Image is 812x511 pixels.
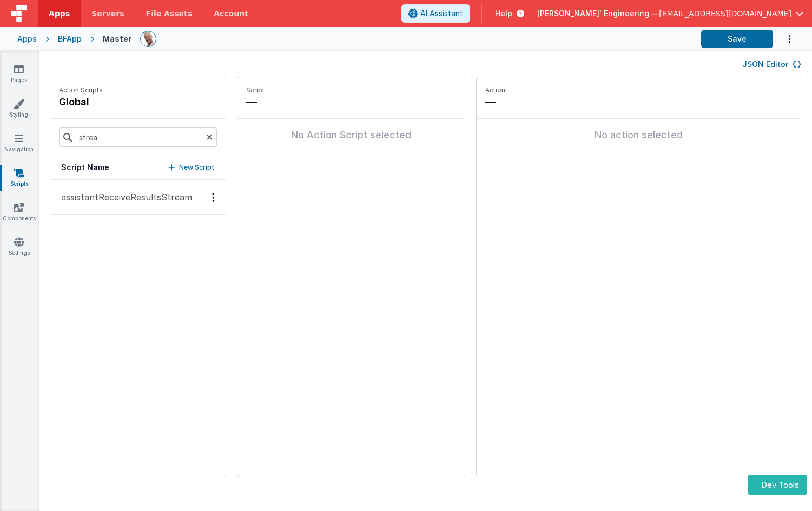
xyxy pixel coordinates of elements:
div: Options [206,193,221,202]
span: AI Assistant [420,8,463,19]
button: Options [773,28,795,50]
button: New Script [168,162,215,173]
div: No Action Script selected [246,127,456,143]
button: JSON Editor [742,59,801,70]
span: [EMAIL_ADDRESS][DOMAIN_NAME] [659,8,791,19]
button: AI Assistant [401,4,470,23]
p: — [246,95,456,110]
button: Dev Tools [748,475,807,495]
p: Action [485,86,792,95]
p: Action Scripts [59,86,103,95]
button: assistantReceiveResultsStream [50,180,226,215]
div: Apps [17,33,37,44]
button: Save [701,30,773,48]
p: — [485,95,792,110]
p: New Script [179,162,215,173]
span: Apps [49,8,70,19]
p: assistantReceiveResultsStream [55,191,192,204]
button: [PERSON_NAME]' Engineering — [EMAIL_ADDRESS][DOMAIN_NAME] [537,8,803,19]
h4: global [59,95,103,110]
input: Search scripts [59,127,217,147]
img: 11ac31fe5dc3d0eff3fbbbf7b26fa6e1 [141,31,156,46]
span: [PERSON_NAME]' Engineering — [537,8,659,19]
span: Help [495,8,512,19]
div: Master [103,33,131,44]
div: No action selected [485,127,792,143]
span: Servers [91,8,124,19]
div: BFApp [58,33,82,44]
span: File Assets [146,8,193,19]
h5: Script Name [61,162,109,173]
p: Script [246,86,456,95]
